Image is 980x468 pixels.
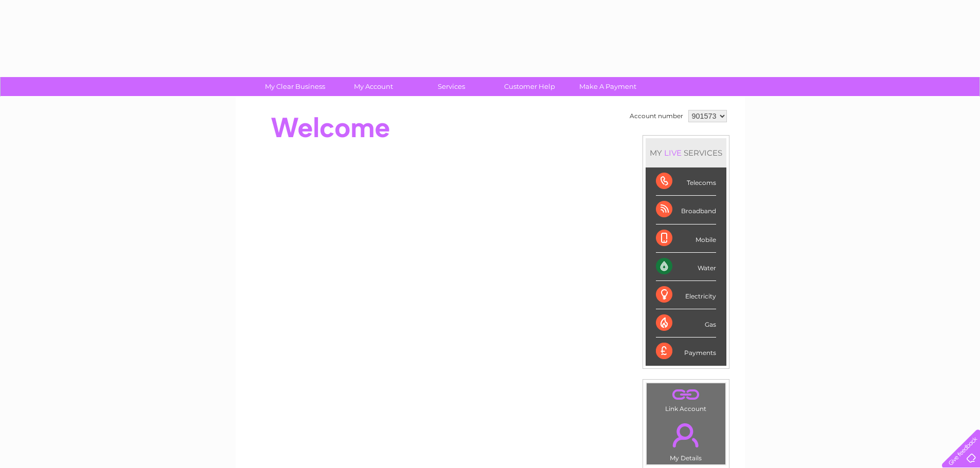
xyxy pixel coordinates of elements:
[656,196,716,224] div: Broadband
[656,281,716,309] div: Electricity
[649,386,723,404] a: .
[656,309,716,338] div: Gas
[331,77,416,96] a: My Account
[649,417,723,453] a: .
[646,138,726,167] div: MY SERVICES
[656,338,716,365] div: Payments
[656,167,716,196] div: Telecoms
[646,415,726,465] td: My Details
[565,77,650,96] a: Make A Payment
[656,224,716,253] div: Mobile
[487,77,572,96] a: Customer Help
[646,383,726,415] td: Link Account
[627,107,686,125] td: Account number
[662,148,684,158] div: LIVE
[656,253,716,281] div: Water
[409,77,494,96] a: Services
[253,77,337,96] a: My Clear Business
